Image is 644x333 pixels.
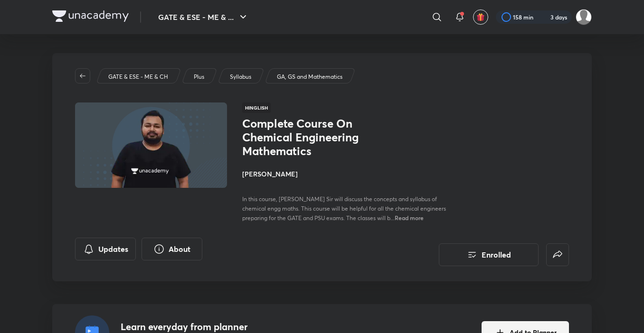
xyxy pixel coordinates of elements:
[395,214,424,222] span: Read more
[539,12,549,22] img: streak
[52,10,129,24] a: Company Logo
[275,73,344,81] a: GA, GS and Mathematics
[242,169,455,179] h4: [PERSON_NAME]
[228,73,253,81] a: Syllabus
[242,195,446,222] span: In this course, [PERSON_NAME] Sir will discuss the concepts and syllabus of chemical engg maths. ...
[473,9,488,25] button: avatar
[192,73,206,81] a: Plus
[230,73,251,81] p: Syllabus
[108,73,168,81] p: GATE & ESE - ME & CH
[142,238,202,260] button: About
[277,73,342,81] p: GA, GS and Mathematics
[52,10,129,22] img: Company Logo
[476,13,485,21] img: avatar
[75,238,136,260] button: Updates
[242,102,271,113] span: Hinglish
[107,73,170,81] a: GATE & ESE - ME & CH
[546,243,569,266] button: false
[576,9,592,25] img: pradhap B
[242,117,398,157] h1: Complete Course On Chemical Engineering Mathematics
[74,102,228,189] img: Thumbnail
[194,73,204,81] p: Plus
[152,8,255,27] button: GATE & ESE - ME & ...
[439,243,539,266] button: Enrolled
